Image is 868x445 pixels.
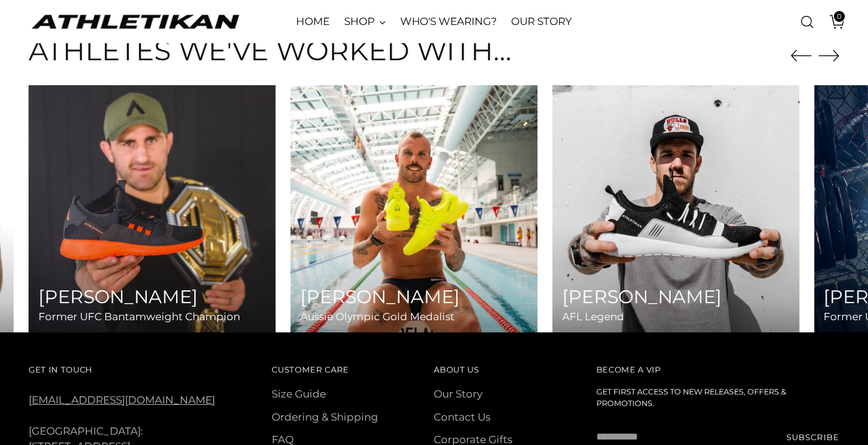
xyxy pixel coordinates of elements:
[296,9,330,35] a: HOME
[29,394,215,406] a: [EMAIL_ADDRESS][DOMAIN_NAME]
[562,287,790,307] h4: [PERSON_NAME]
[29,35,512,66] h2: Athletes we've worked with...
[791,46,811,66] button: Move to previous carousel slide
[434,388,482,400] a: Our Story
[820,10,845,34] a: Open cart modal
[795,10,819,34] a: Open search modal
[400,9,497,35] a: WHO'S WEARING?
[272,411,378,423] a: Ordering & Shipping
[29,12,242,31] a: ATHLETIKAN
[819,45,839,66] button: Move to next carousel slide
[434,365,479,374] span: About Us
[344,9,386,35] a: SHOP
[300,309,528,325] p: Aussie Olympic Gold Medalist
[38,309,266,325] p: Former UFC Bantamweight Champion
[596,387,839,410] h6: Get first access to new releases, offers & promotions.
[29,365,93,374] span: Get In Touch
[272,388,326,400] a: Size Guide
[38,287,266,307] h4: [PERSON_NAME]
[300,287,528,307] h4: [PERSON_NAME]
[434,411,490,423] a: Contact Us
[596,365,661,374] span: Become a VIP
[834,11,845,22] span: 0
[272,365,349,374] span: Customer Care
[511,9,571,35] a: OUR STORY
[562,309,790,325] p: AFL Legend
